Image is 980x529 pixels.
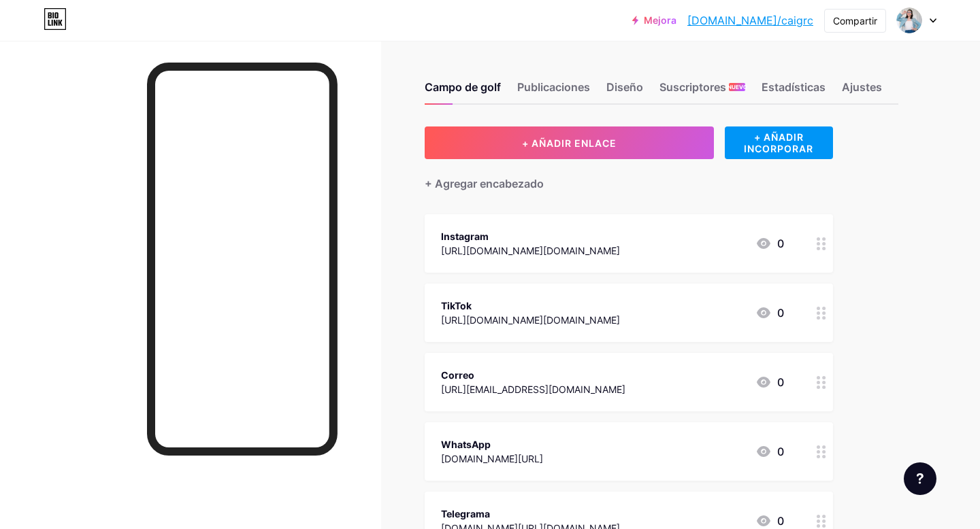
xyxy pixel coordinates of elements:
[425,126,714,159] button: + AÑADIR ENLACE
[441,300,472,311] font: TikTok
[659,80,726,94] font: Suscriptores
[777,375,784,389] font: 0
[744,131,813,154] font: + AÑADIR INCORPORAR
[441,453,543,464] font: [DOMAIN_NAME][URL]
[441,245,620,256] font: [URL][DOMAIN_NAME][DOMAIN_NAME]
[833,15,877,27] font: Compartir
[687,14,813,27] font: [DOMAIN_NAME]/caigrc
[425,80,501,94] font: Campo de golf
[425,177,544,190] font: + Agregar encabezado
[441,314,620,326] font: [URL][DOMAIN_NAME][DOMAIN_NAME]
[441,383,625,395] font: [URL][EMAIL_ADDRESS][DOMAIN_NAME]
[777,306,784,320] font: 0
[441,369,474,381] font: Correo
[441,508,490,519] font: Telegrama
[896,7,922,33] img: Carmen Torres
[687,12,813,29] a: [DOMAIN_NAME]/caigrc
[644,14,676,26] font: Mejora
[762,80,826,94] font: Estadísticas
[728,84,747,90] font: NUEVO
[842,80,882,94] font: Ajustes
[517,80,590,94] font: Publicaciones
[777,237,784,250] font: 0
[441,439,491,450] font: WhatsApp
[606,80,643,94] font: Diseño
[522,137,617,149] font: + AÑADIR ENLACE
[777,445,784,458] font: 0
[777,514,784,528] font: 0
[441,231,489,242] font: Instagram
